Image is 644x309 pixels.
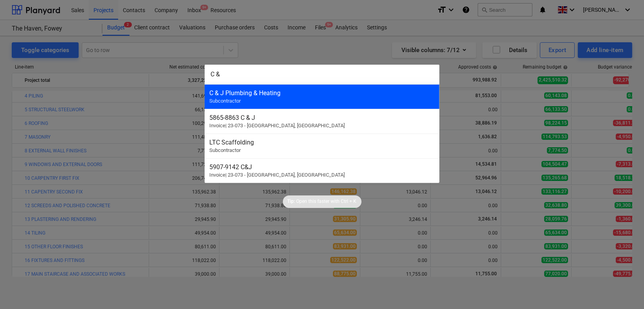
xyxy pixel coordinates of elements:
[283,195,362,208] div: Tip:Open this faster withCtrl + K
[205,158,439,183] div: 5907-9142 C&JInvoice| 23-073 - [GEOGRAPHIC_DATA], [GEOGRAPHIC_DATA]
[209,98,241,104] span: Subcontractor
[288,198,295,205] p: Tip:
[209,123,345,128] span: Invoice | 23-073 - [GEOGRAPHIC_DATA], [GEOGRAPHIC_DATA]
[205,109,439,134] div: 5865-8863 C & JInvoice| 23-073 - [GEOGRAPHIC_DATA], [GEOGRAPHIC_DATA]
[205,134,439,158] div: LTC ScaffoldingSubcontractor
[297,198,340,205] p: Open this faster with
[209,114,435,121] div: 5865 - 8863 C & J
[209,89,435,97] div: C & J Plumbing & Heating
[209,172,345,178] span: Invoice | 23-073 - [GEOGRAPHIC_DATA], [GEOGRAPHIC_DATA]
[205,65,439,84] input: Search for projects, line-items, subcontracts, valuations, subcontractors...
[209,139,435,146] div: LTC Scaffolding
[341,198,357,205] p: Ctrl + K
[209,147,241,153] span: Subcontractor
[205,84,439,109] div: C & J Plumbing & HeatingSubcontractor
[209,163,435,171] div: 5907 - 9142 C&J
